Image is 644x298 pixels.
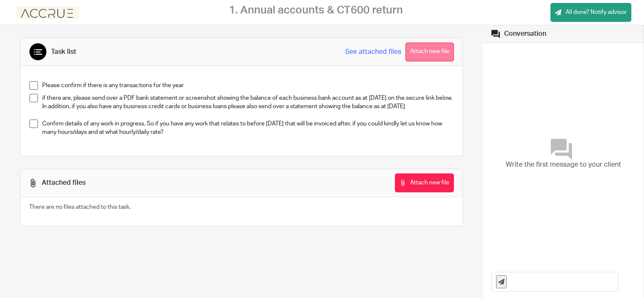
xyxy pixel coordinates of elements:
span: There are no files attached to this task. [29,204,131,210]
a: All done? Notify advisor [550,3,631,22]
p: Confirm details of any work in progress. So if you have any work that relates to before [DATE] th... [42,120,454,137]
span: All done? Notify advisor [566,8,627,16]
h2: 1. Annual accounts & CT600 return [229,4,403,17]
div: Attached files [42,178,86,187]
img: Accrue%20logo.png [16,6,79,19]
div: Task list [51,48,76,56]
a: See attached files [345,47,401,57]
p: Please confirm if there is any transactions for the year [42,81,454,90]
p: if there are, please send over a PDF bank statement or screenshot showing the balance of each bus... [42,94,454,111]
button: Attach new file [395,173,454,192]
div: Conversation [504,29,546,38]
button: Attach new file [405,43,454,61]
span: Write the first message to your client [506,160,621,170]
